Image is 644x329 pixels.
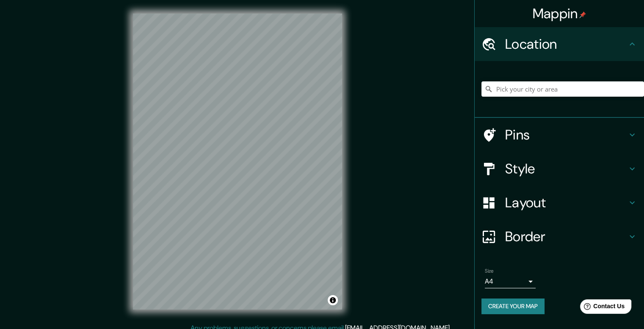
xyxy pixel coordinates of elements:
[133,14,342,309] canvas: Map
[485,275,536,288] div: A4
[533,5,586,22] h4: Mappin
[475,220,644,254] div: Border
[328,295,338,305] button: Toggle attribution
[481,298,544,314] button: Create your map
[569,296,635,320] iframe: Help widget launcher
[475,118,644,152] div: Pins
[579,11,586,18] img: pin-icon.png
[475,152,644,186] div: Style
[505,194,627,211] h4: Layout
[481,81,644,97] input: Pick your city or area
[475,27,644,61] div: Location
[485,268,494,275] label: Size
[505,160,627,177] h4: Style
[505,36,627,53] h4: Location
[475,186,644,220] div: Layout
[505,228,627,245] h4: Border
[505,126,627,143] h4: Pins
